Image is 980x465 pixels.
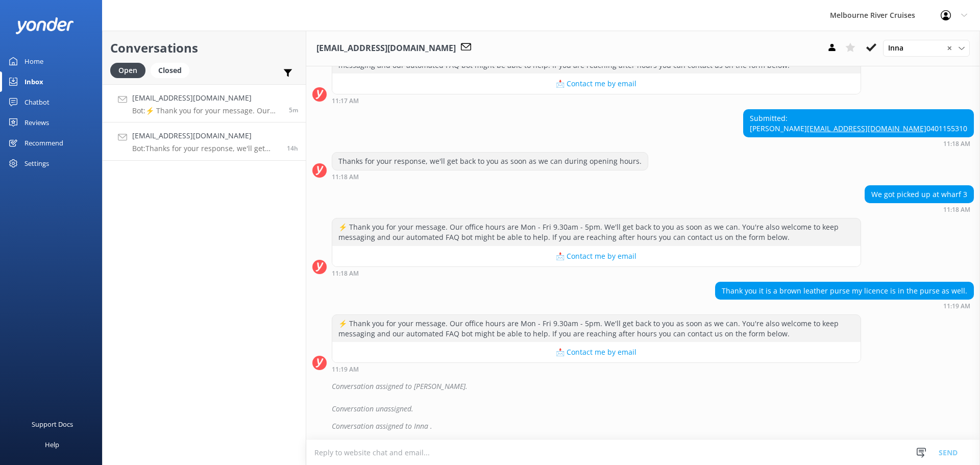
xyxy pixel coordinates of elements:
[287,144,298,153] span: Sep 02 2025 08:54pm (UTC +10:00) Australia/Sydney
[24,153,49,174] div: Settings
[24,51,43,71] div: Home
[888,42,910,54] span: Inna
[45,434,59,455] div: Help
[865,186,973,203] div: We got picked up at wharf 3
[132,92,281,104] h4: [EMAIL_ADDRESS][DOMAIN_NAME]
[332,97,861,104] div: Sep 03 2025 11:17am (UTC +10:00) Australia/Sydney
[312,418,974,435] div: 2025-09-03T01:23:37.173
[332,246,861,266] button: 📩 Contact me by email
[24,92,50,112] div: Chatbot
[883,40,970,56] div: Assign User
[715,302,974,309] div: Sep 03 2025 11:19am (UTC +10:00) Australia/Sydney
[316,42,456,55] h3: [EMAIL_ADDRESS][DOMAIN_NAME]
[151,64,194,76] a: Closed
[332,271,359,277] strong: 11:18 AM
[289,106,298,114] span: Sep 03 2025 11:19am (UTC +10:00) Australia/Sydney
[743,140,974,147] div: Sep 03 2025 11:18am (UTC +10:00) Australia/Sydney
[943,303,970,309] strong: 11:19 AM
[110,64,151,76] a: Open
[103,84,306,123] a: [EMAIL_ADDRESS][DOMAIN_NAME]Bot:⚡ Thank you for your message. Our office hours are Mon - Fri 9.30...
[807,124,926,133] a: [EMAIL_ADDRESS][DOMAIN_NAME]
[332,153,648,170] div: Thanks for your response, we'll get back to you as soon as we can during opening hours.
[312,378,974,395] div: 2025-09-03T01:22:48.413
[103,123,306,161] a: [EMAIL_ADDRESS][DOMAIN_NAME]Bot:Thanks for your response, we'll get back to you as soon as we can...
[151,63,189,78] div: Closed
[132,130,279,141] h4: [EMAIL_ADDRESS][DOMAIN_NAME]
[332,270,861,277] div: Sep 03 2025 11:18am (UTC +10:00) Australia/Sydney
[332,315,861,342] div: ⚡ Thank you for your message. Our office hours are Mon - Fri 9.30am - 5pm. We'll get back to you ...
[15,17,74,34] img: yonder-white-logo.png
[312,400,974,418] div: 2025-09-03T01:23:33.942
[332,365,861,373] div: Sep 03 2025 11:19am (UTC +10:00) Australia/Sydney
[943,141,970,147] strong: 11:18 AM
[110,38,298,58] h2: Conversations
[332,342,861,362] button: 📩 Contact me by email
[332,174,359,180] strong: 11:18 AM
[132,106,281,115] p: Bot: ⚡ Thank you for your message. Our office hours are Mon - Fri 9.30am - 5pm. We'll get back to...
[110,63,145,78] div: Open
[132,144,279,153] p: Bot: Thanks for your response, we'll get back to you as soon as we can during opening hours.
[24,112,49,133] div: Reviews
[332,378,974,395] div: Conversation assigned to [PERSON_NAME].
[332,418,974,435] div: Conversation assigned to Inna .
[865,206,974,213] div: Sep 03 2025 11:18am (UTC +10:00) Australia/Sydney
[332,98,359,104] strong: 11:17 AM
[744,110,973,137] div: Submitted: [PERSON_NAME] 0401155310
[332,173,648,180] div: Sep 03 2025 11:18am (UTC +10:00) Australia/Sydney
[24,71,43,92] div: Inbox
[332,74,861,94] button: 📩 Contact me by email
[332,400,974,418] div: Conversation unassigned.
[332,218,861,246] div: ⚡ Thank you for your message. Our office hours are Mon - Fri 9.30am - 5pm. We'll get back to you ...
[943,207,970,213] strong: 11:18 AM
[716,282,973,300] div: Thank you it is a brown leather purse my licence is in the purse as well.
[32,414,73,434] div: Support Docs
[332,366,359,373] strong: 11:19 AM
[947,43,952,53] span: ✕
[24,133,63,153] div: Recommend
